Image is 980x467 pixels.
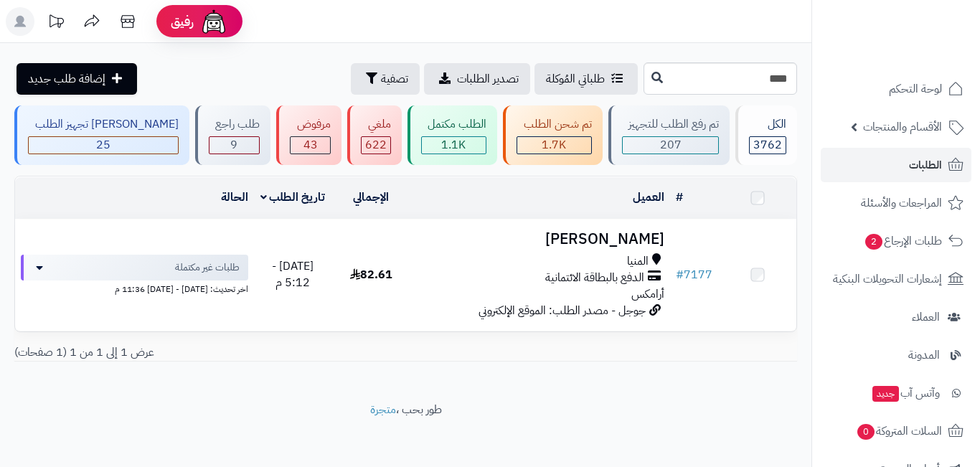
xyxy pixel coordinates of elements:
[676,189,683,206] a: #
[821,300,971,334] a: العملاء
[422,137,486,154] div: 1130
[749,116,786,133] div: الكل
[424,63,530,95] a: تصدير الطلبات
[660,136,682,154] span: 207
[753,136,782,154] span: 3762
[517,137,591,154] div: 1726
[882,38,966,68] img: logo-2.png
[405,105,501,165] a: الطلب مكتمل 1.1K
[912,307,940,327] span: العملاء
[4,344,406,361] div: عرض 1 إلى 1 من 1 (1 صفحات)
[17,63,137,95] a: إضافة طلب جديد
[415,231,664,247] h3: [PERSON_NAME]
[889,79,942,99] span: لوحة التحكم
[171,13,194,30] span: رفيق
[856,421,942,441] span: السلات المتروكة
[623,137,719,154] div: 207
[362,137,390,154] div: 622
[303,136,318,154] span: 43
[29,137,178,154] div: 25
[833,269,942,289] span: إشعارات التحويلات البنكية
[381,70,408,88] span: تصفية
[175,260,240,275] span: طلبات غير مكتملة
[908,345,940,365] span: المدونة
[350,266,392,283] span: 82.61
[11,105,192,165] a: [PERSON_NAME] تجهيز الطلب 25
[534,63,638,95] a: طلباتي المُوكلة
[821,338,971,372] a: المدونة
[192,105,274,165] a: طلب راجع 9
[272,258,314,291] span: [DATE] - 5:12 م
[96,136,110,154] span: 25
[864,231,942,251] span: طلبات الإرجاع
[606,105,733,165] a: تم رفع الطلب للتجهيز 207
[909,155,942,175] span: الطلبات
[21,280,248,296] div: اخر تحديث: [DATE] - [DATE] 11:36 م
[457,70,519,88] span: تصدير الطلبات
[353,189,389,206] a: الإجمالي
[351,63,420,95] button: تصفية
[291,137,330,154] div: 43
[871,383,940,403] span: وآتس آب
[209,116,260,133] div: طلب راجع
[361,116,391,133] div: ملغي
[28,116,179,133] div: [PERSON_NAME] تجهيز الطلب
[857,424,875,440] span: 0
[441,136,466,154] span: 1.1K
[821,262,971,296] a: إشعارات التحويلات البنكية
[732,105,800,165] a: الكل3762
[545,270,644,286] span: الدفع بالبطاقة الائتمانية
[273,105,344,165] a: مرفوض 43
[199,7,228,36] img: ai-face.png
[861,193,942,213] span: المراجعات والأسئلة
[676,266,712,283] a: #7177
[622,116,720,133] div: تم رفع الطلب للتجهيز
[631,286,664,303] span: أرامكس
[821,376,971,410] a: وآتس آبجديد
[344,105,405,165] a: ملغي 622
[28,70,105,88] span: إضافة طلب جديد
[230,136,237,154] span: 9
[627,253,649,270] span: المنيا
[38,7,74,39] a: تحديثات المنصة
[633,189,664,206] a: العميل
[500,105,606,165] a: تم شحن الطلب 1.7K
[479,302,646,319] span: جوجل - مصدر الطلب: الموقع الإلكتروني
[546,70,605,88] span: طلباتي المُوكلة
[821,414,971,448] a: السلات المتروكة0
[872,386,899,402] span: جديد
[863,117,942,137] span: الأقسام والمنتجات
[676,266,684,283] span: #
[221,189,248,206] a: الحالة
[821,186,971,220] a: المراجعات والأسئلة
[290,116,331,133] div: مرفوض
[370,401,396,418] a: متجرة
[209,137,260,154] div: 9
[421,116,487,133] div: الطلب مكتمل
[260,189,326,206] a: تاريخ الطلب
[365,136,387,154] span: 622
[517,116,592,133] div: تم شحن الطلب
[821,72,971,106] a: لوحة التحكم
[821,224,971,258] a: طلبات الإرجاع2
[865,234,882,250] span: 2
[821,148,971,182] a: الطلبات
[542,136,566,154] span: 1.7K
